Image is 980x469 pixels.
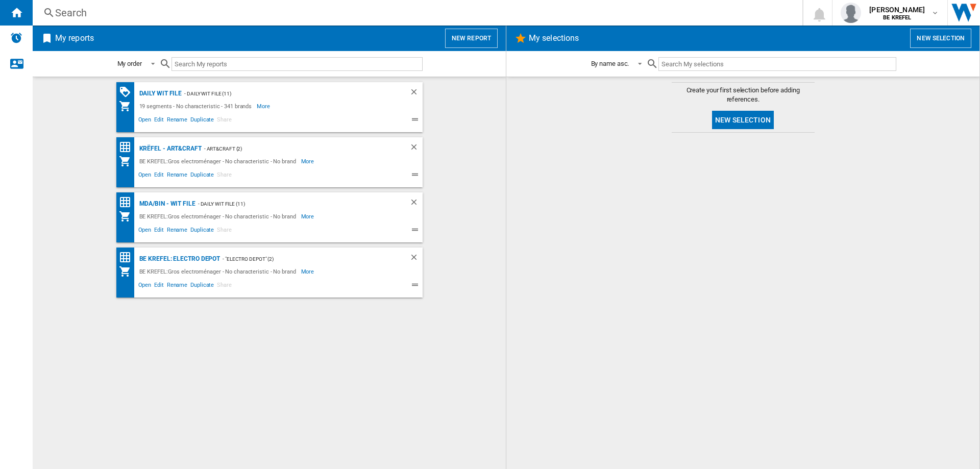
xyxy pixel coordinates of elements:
div: Search [55,6,776,20]
span: Rename [165,280,189,292]
div: My Assortment [119,210,137,223]
div: - Art&Craft (2) [202,142,389,155]
span: More [301,155,316,167]
span: More [257,100,272,112]
div: Delete [409,253,423,265]
img: profile.jpg [841,3,861,23]
h2: My reports [53,29,96,48]
input: Search My reports [171,57,423,71]
span: Duplicate [189,280,215,292]
span: Share [215,115,233,127]
input: Search My selections [658,57,896,71]
div: Krëfel - Art&Craft [137,142,202,155]
span: Edit [153,225,165,237]
span: Edit [153,170,165,182]
span: [PERSON_NAME] [869,5,925,15]
div: - Daily WIT file (11) [195,198,389,210]
div: Price Matrix [119,141,137,154]
div: BE KREFEL:Gros electroménager - No characteristic - No brand [137,210,301,223]
span: More [301,210,316,223]
div: PROMOTIONS Matrix [119,86,137,98]
span: Share [215,280,233,292]
button: New selection [712,111,774,129]
h2: My selections [527,29,581,48]
button: New selection [910,29,971,48]
span: Create your first selection before adding references. [672,86,815,104]
button: New report [445,29,498,48]
span: More [301,265,316,278]
div: My Assortment [119,155,137,167]
span: Duplicate [189,170,215,182]
div: My Assortment [119,100,137,112]
span: Open [137,115,153,127]
div: My order [117,60,142,67]
span: Open [137,280,153,292]
span: Rename [165,170,189,182]
div: - Daily WIT file (11) [182,87,388,100]
div: Daily WIT file [137,87,182,100]
span: Edit [153,115,165,127]
span: Duplicate [189,225,215,237]
div: 19 segments - No characteristic - 341 brands [137,100,257,112]
span: Share [215,225,233,237]
div: Price Matrix [119,196,137,209]
div: Delete [409,87,423,100]
div: By name asc. [591,60,629,67]
span: Rename [165,115,189,127]
div: BE KREFEL:Gros electroménager - No characteristic - No brand [137,265,301,278]
div: MDA/BIN - WIT file [137,198,195,210]
div: My Assortment [119,265,137,278]
div: Price Matrix [119,251,137,264]
div: Delete [409,198,423,210]
div: Delete [409,142,423,155]
span: Duplicate [189,115,215,127]
span: Rename [165,225,189,237]
span: Share [215,170,233,182]
span: Edit [153,280,165,292]
img: alerts-logo.svg [10,32,22,44]
div: BE KREFEL:Gros electroménager - No characteristic - No brand [137,155,301,167]
span: Open [137,170,153,182]
span: Open [137,225,153,237]
b: BE KREFEL [883,14,911,21]
div: BE KREFEL: Electro depot [137,253,220,265]
div: - "Electro depot" (2) [220,253,388,265]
